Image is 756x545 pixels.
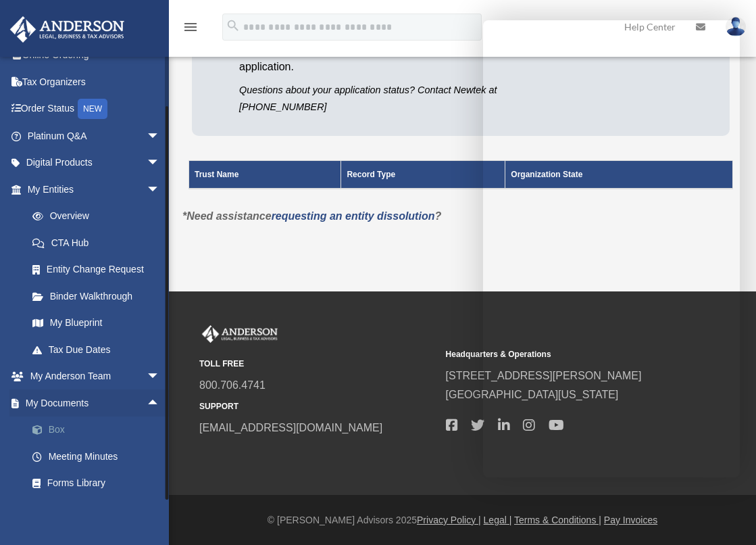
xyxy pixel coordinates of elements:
[147,122,174,150] span: arrow_drop_down
[514,515,601,525] a: Terms & Conditions |
[19,203,167,230] a: Overview
[226,18,241,33] i: search
[9,363,180,390] a: My Anderson Teamarrow_drop_down
[19,470,180,497] a: Forms Library
[199,357,436,371] small: TOLL FREE
[19,443,180,470] a: Meeting Minutes
[239,39,558,76] p: Click "Apply Now" next to one of your entities to start an application.
[147,389,174,417] span: arrow_drop_up
[182,210,441,222] em: *Need assistance ?
[9,176,174,203] a: My Entitiesarrow_drop_down
[604,515,657,525] a: Pay Invoices
[19,229,174,256] a: CTA Hub
[6,16,128,43] img: Anderson Advisors Platinum Portal
[417,515,481,525] a: Privacy Policy |
[147,176,174,204] span: arrow_drop_down
[199,379,266,391] a: 800.706.4741
[9,95,180,123] a: Order StatusNEW
[19,496,180,523] a: Notarize
[19,310,174,337] a: My Blueprint
[19,256,174,283] a: Entity Change Request
[182,19,199,35] i: menu
[199,400,436,414] small: SUPPORT
[483,20,740,477] iframe: Chat Window
[147,149,174,177] span: arrow_drop_down
[147,363,174,391] span: arrow_drop_down
[199,325,280,343] img: Anderson Advisors Platinum Portal
[446,389,619,400] a: [GEOGRAPHIC_DATA][US_STATE]
[189,161,341,189] th: Trust Name
[341,161,505,189] th: Record Type
[272,210,435,222] a: requesting an entity dissolution
[446,370,642,381] a: [STREET_ADDRESS][PERSON_NAME]
[9,149,180,176] a: Digital Productsarrow_drop_down
[726,17,746,37] img: User Pic
[19,283,174,310] a: Binder Walkthrough
[446,348,683,362] small: Headquarters & Operations
[9,68,180,95] a: Tax Organizers
[484,515,512,525] a: Legal |
[19,336,174,363] a: Tax Due Dates
[169,512,756,529] div: © [PERSON_NAME] Advisors 2025
[9,389,180,417] a: My Documentsarrow_drop_up
[182,24,199,35] a: menu
[239,82,558,116] p: Questions about your application status? Contact Newtek at [PHONE_NUMBER]
[78,99,107,119] div: NEW
[199,422,382,433] a: [EMAIL_ADDRESS][DOMAIN_NAME]
[19,417,180,444] a: Box
[9,122,180,149] a: Platinum Q&Aarrow_drop_down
